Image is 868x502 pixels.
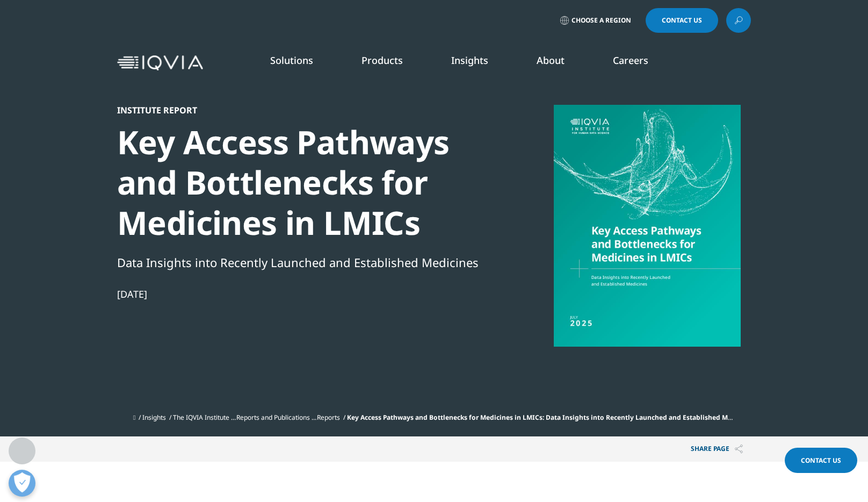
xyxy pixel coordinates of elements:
[236,413,310,422] a: Reports and Publications
[317,413,340,422] a: Reports
[270,54,313,67] a: Solutions
[117,122,486,243] div: Key Access Pathways and Bottlenecks for Medicines in LMICs
[117,288,486,300] div: [DATE]
[735,444,743,454] img: Share PAGE
[646,8,718,33] a: Contact Us
[9,470,35,497] button: Open Preferences
[117,105,486,116] div: Institute Report
[801,456,841,465] span: Contact Us
[361,54,403,67] a: Products
[117,253,486,271] div: Data Insights into Recently Launched and Established Medicines
[173,413,229,422] a: The IQVIA Institute
[142,413,166,422] a: Insights
[572,16,631,25] span: Choose a Region
[537,54,565,67] a: About
[785,448,857,473] a: Contact Us
[207,38,751,88] nav: Primary
[347,413,755,422] span: Key Access Pathways and Bottlenecks for Medicines in LMICs: Data Insights into Recently Launched ...
[117,55,203,71] img: IQVIA Healthcare Information Technology and Pharma Clinical Research Company
[683,436,751,462] p: Share PAGE
[613,54,648,67] a: Careers
[662,17,702,24] span: Contact Us
[451,54,488,67] a: Insights
[683,436,751,462] button: Share PAGEShare PAGE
